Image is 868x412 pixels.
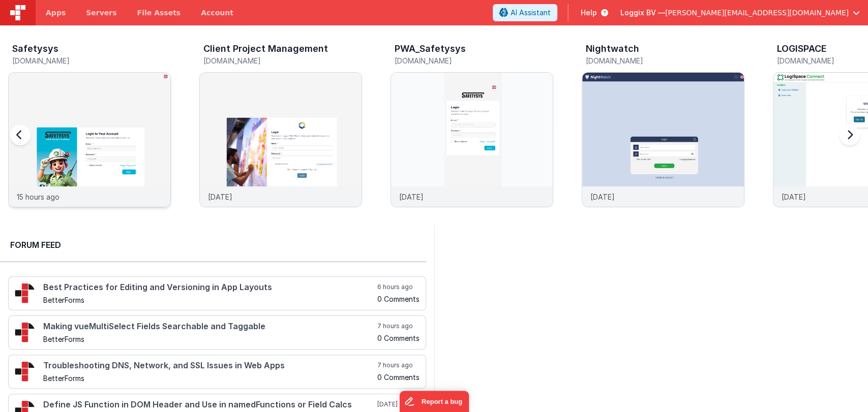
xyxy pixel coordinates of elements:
p: [DATE] [399,192,424,202]
h5: [DATE] [377,400,420,408]
span: Servers [86,8,116,18]
span: [PERSON_NAME][EMAIL_ADDRESS][DOMAIN_NAME] [665,8,849,18]
h3: Client Project Management [203,44,328,54]
h5: 6 hours ago [377,283,420,291]
a: Making vueMultiSelect Fields Searchable and Taggable BetterForms 7 hours ago 0 Comments [8,315,426,350]
h4: Define JS Function in DOM Header and Use in namedFunctions or Field Calcs [43,400,375,409]
h4: Best Practices for Editing and Versioning in App Layouts [43,283,375,292]
h4: Troubleshooting DNS, Network, and SSL Issues in Web Apps [43,361,375,370]
h2: Forum Feed [10,239,416,251]
span: AI Assistant [511,8,551,18]
h5: BetterForms [43,335,375,343]
a: Best Practices for Editing and Versioning in App Layouts BetterForms 6 hours ago 0 Comments [8,276,426,310]
p: [DATE] [208,192,232,202]
a: Troubleshooting DNS, Network, and SSL Issues in Web Apps BetterForms 7 hours ago 0 Comments [8,355,426,389]
img: 295_2.png [15,283,35,303]
img: 295_2.png [15,322,35,342]
h5: BetterForms [43,374,375,382]
h5: [DOMAIN_NAME] [586,57,744,65]
p: [DATE] [590,192,615,202]
h3: Nightwatch [586,44,639,54]
h3: Safetysys [12,44,58,54]
h5: 0 Comments [377,295,420,303]
span: File Assets [137,8,181,18]
h3: PWA_Safetysys [395,44,466,54]
h5: [DOMAIN_NAME] [203,57,362,65]
span: Apps [46,8,66,18]
h5: 0 Comments [377,334,420,342]
iframe: Marker.io feedback button [399,391,469,412]
button: AI Assistant [493,4,557,21]
h5: BetterForms [43,296,375,304]
button: Loggix BV — [PERSON_NAME][EMAIL_ADDRESS][DOMAIN_NAME] [620,8,860,18]
span: Loggix BV — [620,8,665,18]
h4: Making vueMultiSelect Fields Searchable and Taggable [43,322,375,331]
h5: [DOMAIN_NAME] [12,57,171,65]
h3: LOGISPACE [777,44,827,54]
span: Help [581,8,597,18]
h5: 0 Comments [377,373,420,381]
h5: 7 hours ago [377,361,420,369]
img: 295_2.png [15,361,35,382]
p: [DATE] [782,192,806,202]
h5: 7 hours ago [377,322,420,330]
h5: [DOMAIN_NAME] [395,57,553,65]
